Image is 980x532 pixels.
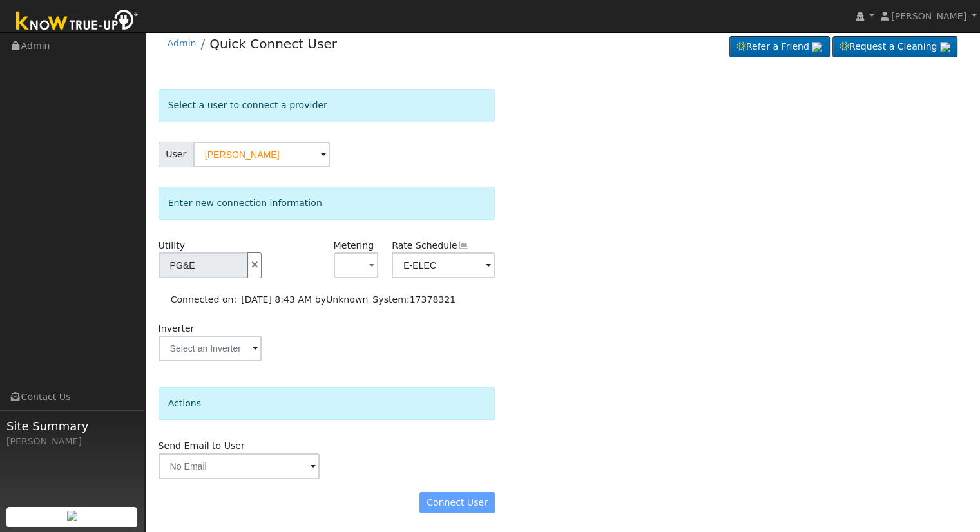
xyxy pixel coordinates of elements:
[159,239,185,252] label: Utility
[6,435,138,448] div: [PERSON_NAME]
[392,239,468,252] label: HETOUC
[209,36,337,52] a: Quick Connect User
[247,252,262,278] button: Disconnect Utility
[832,36,957,58] a: Request a Cleaning
[159,387,495,420] div: Actions
[159,142,194,167] span: User
[168,291,239,309] td: Connected on:
[370,291,458,309] td: System:
[812,42,822,52] img: retrieve
[193,142,330,167] input: Select a User
[239,291,370,309] td: [DATE] 8:43 AM by
[159,439,245,453] label: Send Email to User
[6,417,138,435] span: Site Summary
[159,453,320,479] input: No Email
[159,336,262,361] input: Select an Inverter
[159,252,249,278] input: Select a Utility
[410,294,456,305] span: 17378321
[159,322,195,336] label: Inverter
[334,239,374,252] label: Metering
[67,511,77,521] img: retrieve
[159,89,495,122] div: Select a user to connect a provider
[729,36,830,58] a: Refer a Friend
[891,11,966,21] span: [PERSON_NAME]
[159,187,495,220] div: Enter new connection information
[940,42,950,52] img: retrieve
[168,38,197,48] a: Admin
[10,7,145,36] img: Know True-Up
[326,294,368,305] span: Unknown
